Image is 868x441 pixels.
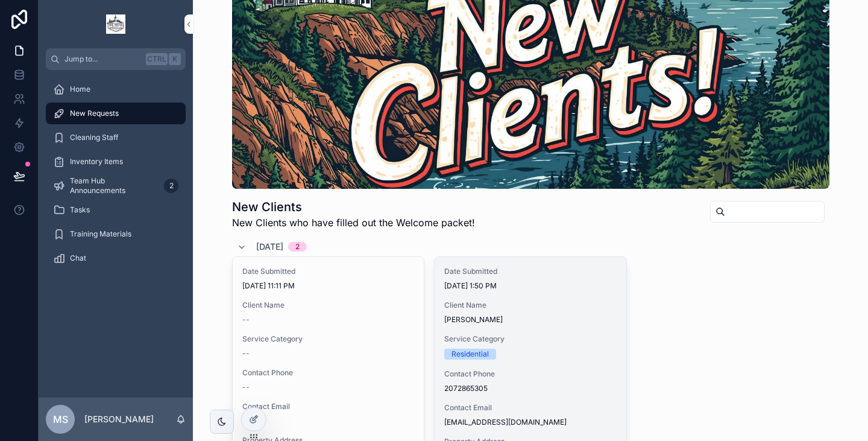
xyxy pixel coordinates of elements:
[70,133,118,142] span: Cleaning Staff
[242,315,250,325] span: --
[444,384,617,393] span: 2072865305
[232,215,475,230] span: New Clients who have filled out the Welcome packet!
[70,253,86,263] span: Chat
[106,14,125,34] img: App logo
[242,368,415,378] span: Contact Phone
[444,403,617,413] span: Contact Email
[242,281,415,291] span: [DATE] 11:11 PM
[444,315,617,325] span: [PERSON_NAME]
[84,413,154,425] p: [PERSON_NAME]
[46,78,186,100] a: Home
[70,84,90,94] span: Home
[242,349,250,358] span: --
[451,349,489,360] div: Residential
[146,53,168,65] span: Ctrl
[242,334,415,344] span: Service Category
[46,127,186,148] a: Cleaning Staff
[70,205,90,215] span: Tasks
[53,412,68,427] span: ms
[46,151,186,173] a: Inventory Items
[39,70,193,285] div: scrollable content
[242,402,415,411] span: Contact Email
[242,300,415,310] span: Client Name
[46,103,186,124] a: New Requests
[70,157,123,167] span: Inventory Items
[46,223,186,245] a: Training Materials
[256,241,283,253] span: [DATE]
[46,175,186,197] a: Team Hub Announcements2
[444,417,617,427] span: [EMAIL_ADDRESS][DOMAIN_NAME]
[242,382,250,392] span: --
[46,199,186,221] a: Tasks
[46,48,186,70] button: Jump to...CtrlK
[70,109,119,118] span: New Requests
[444,281,617,291] span: [DATE] 1:50 PM
[170,54,180,64] span: K
[232,198,475,215] h1: New Clients
[70,229,131,239] span: Training Materials
[164,179,178,193] div: 2
[444,267,617,276] span: Date Submitted
[70,176,159,195] span: Team Hub Announcements
[295,242,300,252] div: 2
[444,300,617,310] span: Client Name
[444,369,617,379] span: Contact Phone
[46,247,186,269] a: Chat
[444,334,617,344] span: Service Category
[242,267,415,276] span: Date Submitted
[64,54,141,64] span: Jump to...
